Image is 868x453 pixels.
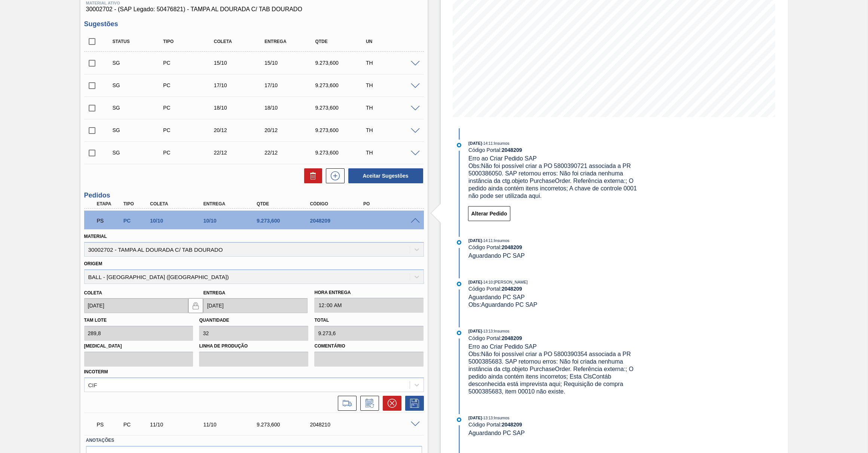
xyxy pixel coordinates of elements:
[263,127,320,133] div: 20/12/2025
[468,147,646,153] div: Código Portal:
[502,335,522,341] strong: 2048209
[161,150,218,156] div: Pedido de Compra
[161,127,218,133] div: Pedido de Compra
[457,417,461,422] img: atual
[468,244,646,250] div: Código Portal:
[95,416,123,433] div: Aguardando PC SAP
[308,422,369,428] div: 2048210
[401,396,424,411] div: Salvar Pedido
[457,143,461,147] img: atual
[314,287,424,298] label: Hora Entrega
[457,282,461,286] img: atual
[493,280,528,284] span: : [PERSON_NAME]
[161,60,218,66] div: Pedido de Compra
[161,105,218,111] div: Pedido de Compra
[212,60,269,66] div: 15/10/2025
[468,302,537,308] span: Obs: Aguardando PC SAP
[84,369,108,374] label: Incoterm
[84,192,424,199] h3: Pedidos
[457,240,461,245] img: atual
[86,435,422,446] label: Anotações
[468,351,635,395] span: Obs: Não foi possível criar a PO 5800390354 associada a PR 5000385683. SAP retornou erros: Não fo...
[313,127,370,133] div: 9.273,600
[84,341,193,352] label: [MEDICAL_DATA]
[468,422,646,428] div: Código Portal:
[322,168,345,183] div: Nova sugestão
[379,396,401,411] div: Cancelar pedido
[493,238,510,243] span: : Insumos
[364,60,421,66] div: TH
[201,422,262,428] div: 11/10/2025
[84,290,102,296] label: Coleta
[357,396,379,411] div: Informar alteração no pedido
[300,168,322,183] div: Excluir Sugestões
[468,238,482,243] span: [DATE]
[263,39,320,44] div: Entrega
[364,105,421,111] div: TH
[95,201,123,206] div: Etapa
[493,416,510,420] span: : Insumos
[111,82,168,88] div: Sugestão Criada
[468,294,525,300] span: Aguardando PC SAP
[308,201,369,206] div: Código
[468,416,482,420] span: [DATE]
[84,20,424,28] h3: Sugestões
[364,150,421,156] div: TH
[502,422,522,428] strong: 2048209
[468,430,525,436] span: Aguardando PC SAP
[482,141,493,146] span: - 14:11
[111,60,168,66] div: Sugestão Criada
[468,329,482,333] span: [DATE]
[313,60,370,66] div: 9.273,600
[482,416,493,420] span: - 13:13
[84,261,103,266] label: Origem
[199,318,229,323] label: Quantidade
[345,168,424,184] div: Aceitar Sugestões
[468,343,537,350] span: Erro ao Criar Pedido SAP
[493,141,510,146] span: : Insumos
[212,105,269,111] div: 18/10/2025
[493,329,510,333] span: : Insumos
[111,127,168,133] div: Sugestão Criada
[212,82,269,88] div: 17/10/2025
[203,290,225,296] label: Entrega
[111,105,168,111] div: Sugestão Criada
[482,280,493,284] span: - 14:10
[97,218,122,224] p: PS
[468,141,482,146] span: [DATE]
[263,105,320,111] div: 18/10/2025
[334,396,357,411] div: Ir para Composição de Carga
[86,6,422,13] span: 30002702 - (SAP Legado: 50476821) - TAMPA AL DOURADA C/ TAB DOURADO
[212,39,269,44] div: Coleta
[468,163,639,199] span: Obs: Não foi possível criar a PO 5800390721 associada a PR 5000386050. SAP retornou erros: Não fo...
[84,234,107,239] label: Material
[468,286,646,292] div: Código Portal:
[364,82,421,88] div: TH
[199,341,308,352] label: Linha de Produção
[122,218,150,224] div: Pedido de Compra
[457,331,461,335] img: atual
[148,218,209,224] div: 10/10/2025
[364,127,421,133] div: TH
[148,201,209,206] div: Coleta
[263,82,320,88] div: 17/10/2025
[348,168,423,183] button: Aceitar Sugestões
[191,301,200,310] img: locked
[468,280,482,284] span: [DATE]
[314,318,329,323] label: Total
[111,150,168,156] div: Sugestão Criada
[122,422,150,428] div: Pedido de Compra
[468,252,525,259] span: Aguardando PC SAP
[364,39,421,44] div: UN
[313,105,370,111] div: 9.273,600
[314,341,424,352] label: Comentário
[502,286,522,292] strong: 2048209
[88,382,97,388] div: CIF
[313,82,370,88] div: 9.273,600
[122,201,150,206] div: Tipo
[212,127,269,133] div: 20/12/2025
[148,422,209,428] div: 11/10/2025
[111,39,168,44] div: Status
[95,212,123,229] div: Aguardando PC SAP
[308,218,369,224] div: 2048209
